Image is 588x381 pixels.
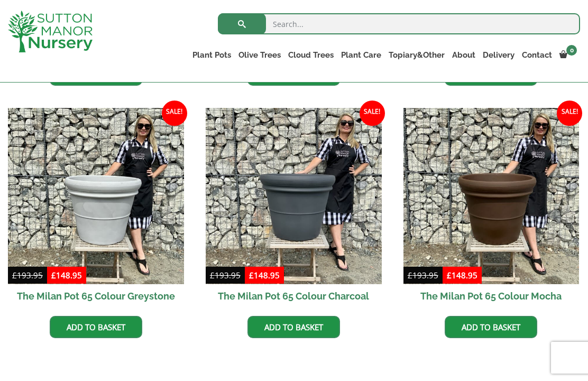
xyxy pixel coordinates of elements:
h2: The Milan Pot 65 Colour Mocha [403,284,580,308]
a: Sale! The Milan Pot 65 Colour Mocha [403,108,580,308]
a: Plant Care [337,48,385,62]
span: 0 [566,45,577,56]
span: £ [447,270,452,280]
span: Sale! [162,101,187,126]
h2: The Milan Pot 65 Colour Greystone [8,284,184,308]
span: £ [210,270,215,280]
a: Sale! The Milan Pot 65 Colour Greystone [8,108,184,308]
a: Add to basket: “The Milan Pot 65 Colour Greystone” [50,316,142,338]
a: Contact [518,48,556,62]
span: £ [51,270,56,280]
a: Sale! The Milan Pot 65 Colour Charcoal [206,108,382,308]
bdi: 148.95 [447,270,477,280]
a: Add to basket: “The Milan Pot 65 Colour Charcoal” [247,316,340,338]
bdi: 148.95 [51,270,82,280]
a: Delivery [479,48,518,62]
bdi: 148.95 [249,270,280,280]
a: Topiary&Other [385,48,448,62]
span: £ [12,270,17,280]
span: £ [249,270,254,280]
bdi: 193.95 [408,270,438,280]
a: Plant Pots [189,48,235,62]
img: The Milan Pot 65 Colour Charcoal [206,108,382,284]
a: Cloud Trees [284,48,337,62]
span: £ [408,270,412,280]
img: The Milan Pot 65 Colour Greystone [8,108,184,284]
span: Sale! [360,101,385,126]
bdi: 193.95 [12,270,43,280]
a: Add to basket: “The Milan Pot 65 Colour Mocha” [445,316,537,338]
a: Olive Trees [235,48,284,62]
img: The Milan Pot 65 Colour Mocha [403,108,580,284]
h2: The Milan Pot 65 Colour Charcoal [206,284,382,308]
a: About [448,48,479,62]
img: logo [8,11,93,52]
a: 0 [556,48,580,62]
input: Search... [218,13,580,34]
bdi: 193.95 [210,270,241,280]
span: Sale! [557,101,582,126]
